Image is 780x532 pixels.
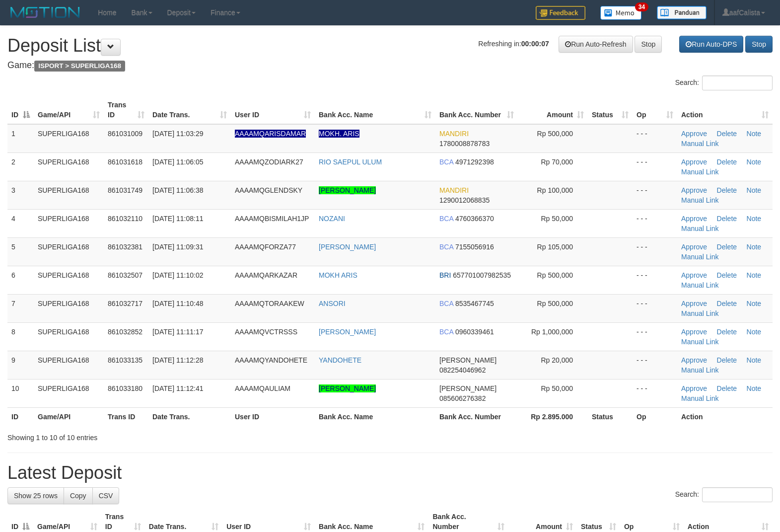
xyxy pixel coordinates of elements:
th: User ID [231,407,315,426]
a: Delete [717,158,737,166]
a: ANSORI [319,300,346,307]
td: SUPERLIGA168 [34,351,104,379]
span: Copy 1290012068835 to clipboard [439,196,490,204]
span: Rp 1,000,000 [531,328,573,336]
span: Rp 70,000 [541,158,573,166]
span: Copy [70,492,86,500]
span: BCA [439,158,453,166]
a: Delete [717,356,737,364]
span: Rp 20,000 [541,356,573,364]
span: Rp 500,000 [537,271,573,279]
a: Show 25 rows [7,487,64,504]
span: AAAAMQGLENDSKY [235,186,302,194]
a: Delete [717,130,737,138]
td: - - - [633,351,677,379]
a: Manual Link [681,140,719,148]
a: Note [747,158,762,166]
td: 3 [7,181,34,209]
a: Approve [681,271,707,279]
span: AAAAMQARKAZAR [235,271,297,279]
a: Stop [635,36,662,53]
th: Bank Acc. Number [435,407,518,426]
span: Rp 50,000 [541,215,573,223]
a: Manual Link [681,196,719,204]
span: MANDIRI [439,186,469,194]
div: Showing 1 to 10 of 10 entries [7,429,318,443]
th: Game/API: activate to sort column ascending [34,96,104,124]
span: 861033180 [108,384,142,392]
a: Approve [681,158,707,166]
td: SUPERLIGA168 [34,209,104,237]
th: Amount: activate to sort column ascending [518,96,588,124]
span: [DATE] 11:12:41 [152,384,203,392]
span: Copy 4760366370 to clipboard [455,215,494,223]
span: 861032507 [108,271,142,279]
span: Copy 0960339461 to clipboard [455,328,494,336]
a: Manual Link [681,225,719,232]
th: Action: activate to sort column ascending [677,96,773,124]
span: Copy 657701007982535 to clipboard [453,271,511,279]
label: Search: [675,487,773,502]
td: 6 [7,266,34,294]
th: User ID: activate to sort column ascending [231,96,315,124]
span: 861031749 [108,186,142,194]
a: MOKH. ARIS [319,130,359,138]
span: [DATE] 11:06:05 [152,158,203,166]
a: Approve [681,328,707,336]
td: - - - [633,237,677,266]
td: - - - [633,379,677,407]
a: Delete [717,384,737,392]
span: Refreshing in: [478,40,549,48]
span: Copy 085606276382 to clipboard [439,394,486,402]
span: [DATE] 11:12:28 [152,356,203,364]
h4: Game: [7,61,773,71]
span: 861032717 [108,300,142,307]
td: 8 [7,322,34,351]
a: Note [747,215,762,223]
span: CSV [99,492,113,500]
span: Copy 7155056916 to clipboard [455,243,494,251]
a: Note [747,384,762,392]
td: 2 [7,152,34,181]
th: Op: activate to sort column ascending [633,96,677,124]
span: [DATE] 11:06:38 [152,186,203,194]
strong: 00:00:07 [521,40,549,48]
a: Approve [681,215,707,223]
a: Manual Link [681,281,719,289]
h1: Deposit List [7,36,773,56]
span: Rp 50,000 [541,384,573,392]
td: SUPERLIGA168 [34,322,104,351]
span: BCA [439,215,453,223]
a: CSV [92,487,120,504]
a: Run Auto-DPS [679,36,743,53]
span: BCA [439,328,453,336]
span: AAAAMQZODIARK27 [235,158,303,166]
a: Note [747,356,762,364]
span: 861032852 [108,328,142,336]
a: Stop [745,36,773,53]
img: Feedback.jpg [536,6,585,20]
span: Nama rekening ada tanda titik/strip, harap diedit [235,130,306,138]
th: Trans ID: activate to sort column ascending [104,96,148,124]
span: MANDIRI [439,130,469,138]
th: Game/API [34,407,104,426]
span: Rp 105,000 [537,243,573,251]
td: SUPERLIGA168 [34,294,104,322]
a: [PERSON_NAME] [319,186,376,194]
span: BCA [439,243,453,251]
a: [PERSON_NAME] [319,328,376,336]
td: 4 [7,209,34,237]
td: 9 [7,351,34,379]
span: Rp 500,000 [537,130,573,138]
a: Note [747,186,762,194]
span: [DATE] 11:10:02 [152,271,203,279]
a: Manual Link [681,338,719,346]
td: SUPERLIGA168 [34,124,104,153]
a: Approve [681,186,707,194]
a: MOKH ARIS [319,271,357,279]
th: Bank Acc. Name: activate to sort column ascending [315,96,435,124]
a: Approve [681,384,707,392]
th: Bank Acc. Name [315,407,435,426]
a: Approve [681,130,707,138]
a: Run Auto-Refresh [559,36,633,53]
